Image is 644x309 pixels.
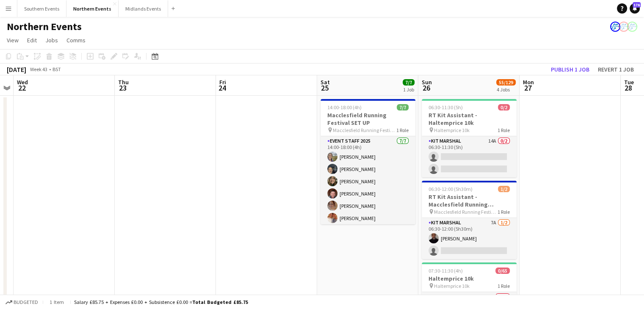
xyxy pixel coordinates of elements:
[3,35,22,46] a: View
[619,22,629,32] app-user-avatar: RunThrough Events
[397,104,409,110] span: 7/7
[610,22,620,32] app-user-avatar: RunThrough Events
[547,64,593,75] button: Publish 1 job
[403,79,415,86] span: 7/7
[7,36,19,44] span: View
[422,193,517,208] h3: RT Kit Assistant - Macclesfield Running Festival
[42,35,61,46] a: Jobs
[53,66,61,72] div: BST
[66,36,86,44] span: Comms
[45,36,58,44] span: Jobs
[428,104,463,110] span: 06:30-11:30 (5h)
[321,78,330,86] span: Sat
[117,83,129,93] span: 23
[16,83,28,93] span: 22
[522,83,534,93] span: 27
[420,83,432,93] span: 26
[498,127,510,133] span: 1 Role
[498,209,510,215] span: 1 Role
[321,99,415,224] app-job-card: 14:00-18:00 (4h)7/7Macclesfield Running Festival SET UP Macclesfield Running Festival SET UP1 Rol...
[434,209,498,215] span: Macclesfield Running Festival
[321,136,415,239] app-card-role: Event Staff 20257/714:00-18:00 (4h)[PERSON_NAME][PERSON_NAME][PERSON_NAME][PERSON_NAME][PERSON_NA...
[74,299,248,305] div: Salary £85.75 + Expenses £0.00 + Subsistence £0.00 =
[633,2,641,8] span: 176
[333,127,396,133] span: Macclesfield Running Festival SET UP
[422,99,517,177] app-job-card: 06:30-11:30 (5h)0/2RT Kit Assistant - Haltemprice 10k Haltemprice 10k1 RoleKit Marshal14A0/206:30...
[7,20,82,33] h1: Northern Events
[192,299,248,305] span: Total Budgeted £85.75
[219,78,226,86] span: Fri
[63,35,89,46] a: Comms
[422,218,517,259] app-card-role: Kit Marshal7A1/206:30-12:00 (5h30m)[PERSON_NAME]
[428,186,473,192] span: 06:30-12:00 (5h30m)
[27,36,37,44] span: Edit
[498,186,510,192] span: 1/2
[630,3,640,14] a: 176
[627,22,637,32] app-user-avatar: RunThrough Events
[428,268,463,274] span: 07:30-11:30 (4h)
[327,104,362,110] span: 14:00-18:00 (4h)
[396,127,409,133] span: 1 Role
[66,0,119,17] button: Northern Events
[422,78,432,86] span: Sun
[24,35,40,46] a: Edit
[498,283,510,289] span: 1 Role
[495,268,510,274] span: 0/65
[28,66,49,72] span: Week 43
[17,78,28,86] span: Wed
[422,111,517,127] h3: RT Kit Assistant - Haltemprice 10k
[594,64,637,75] button: Revert 1 job
[498,104,510,110] span: 0/2
[17,0,66,17] button: Southern Events
[497,86,515,93] div: 4 Jobs
[422,275,517,282] h3: Haltemprice 10k
[321,111,415,127] h3: Macclesfield Running Festival SET UP
[523,78,534,86] span: Mon
[47,299,67,305] span: 1 item
[623,83,634,93] span: 28
[319,83,330,93] span: 25
[118,78,129,86] span: Thu
[4,298,39,307] button: Budgeted
[218,83,226,93] span: 24
[403,86,414,93] div: 1 Job
[7,65,26,74] div: [DATE]
[434,127,470,133] span: Haltemprice 10k
[434,283,470,289] span: Haltemprice 10k
[496,79,516,86] span: 55/129
[422,136,517,177] app-card-role: Kit Marshal14A0/206:30-11:30 (5h)
[624,78,634,86] span: Tue
[119,0,168,17] button: Midlands Events
[422,181,517,259] app-job-card: 06:30-12:00 (5h30m)1/2RT Kit Assistant - Macclesfield Running Festival Macclesfield Running Festi...
[14,299,38,305] span: Budgeted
